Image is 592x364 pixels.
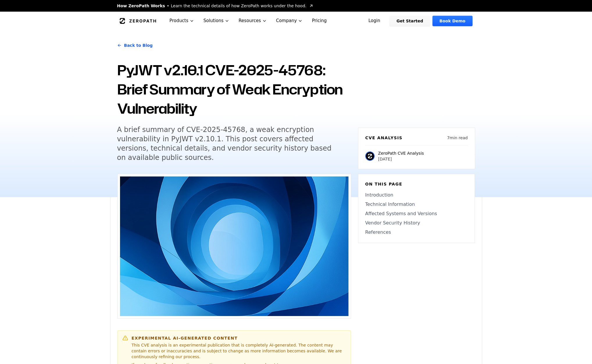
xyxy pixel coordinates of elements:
[389,16,430,26] a: Get Started
[165,12,199,30] button: Products
[365,229,468,236] a: References
[365,220,468,226] a: Vendor Security History
[117,60,351,118] h1: PyJWT v2.10.1 CVE-2025-45768: Brief Summary of Weak Encryption Vulnerability
[120,176,348,316] img: PyJWT v2.10.1 CVE-2025-45768: Brief Summary of Weak Encryption Vulnerability
[132,342,346,360] p: This CVE analysis is an experimental publication that is completely AI-generated. The content may...
[378,150,424,156] p: ZeroPath CVE Analysis
[365,181,468,187] h6: On this page
[365,210,468,217] a: Affected Systems and Versions
[307,12,331,30] a: Pricing
[378,156,424,162] p: [DATE]
[447,135,468,141] p: 7 min read
[117,125,340,162] h5: A brief summary of CVE-2025-45768, a weak encryption vulnerability in PyJWT v2.10.1. This post co...
[365,201,468,208] a: Technical Information
[110,12,482,30] nav: Global
[117,37,153,53] a: Back to Blog
[117,3,165,9] span: How ZeroPath Works
[432,16,472,26] a: Book Demo
[365,135,403,141] h6: CVE Analysis
[199,12,234,30] button: Solutions
[234,12,271,30] button: Resources
[171,3,307,9] span: Learn the technical details of how ZeroPath works under the hood.
[365,192,468,199] a: Introduction
[132,335,346,341] h6: Experimental AI-Generated Content
[365,151,375,161] img: ZeroPath CVE Analysis
[362,16,387,26] a: Login
[117,3,314,9] a: How ZeroPath WorksLearn the technical details of how ZeroPath works under the hood.
[271,12,307,30] button: Company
